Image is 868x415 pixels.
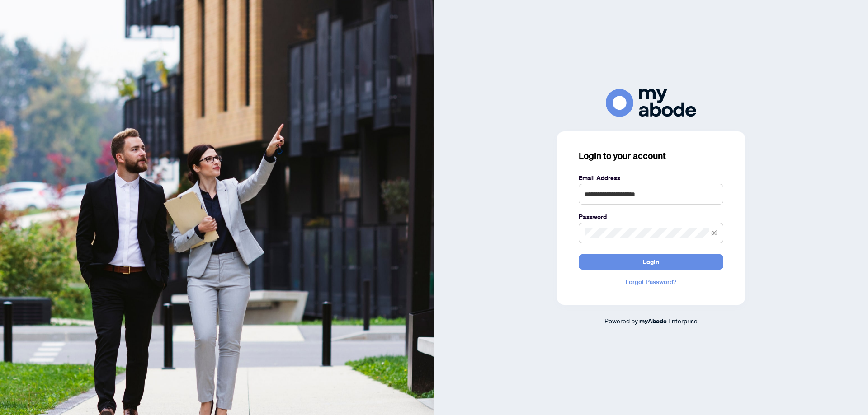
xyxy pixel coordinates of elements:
[579,149,723,162] h3: Login to your account
[643,255,659,269] span: Login
[606,89,696,117] img: ma-logo
[604,317,638,325] span: Powered by
[579,173,723,183] label: Email Address
[639,316,667,326] a: myAbode
[711,230,717,236] span: eye-invisible
[579,212,723,222] label: Password
[579,254,723,270] button: Login
[579,277,723,287] a: Forgot Password?
[668,317,698,325] span: Enterprise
